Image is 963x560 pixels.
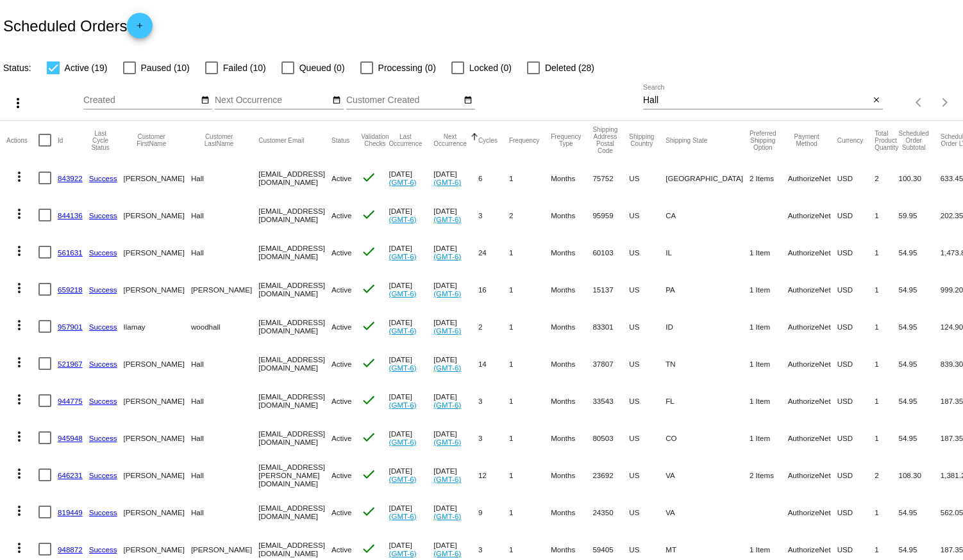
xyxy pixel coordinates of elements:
[58,508,83,516] a: 819449
[478,382,509,419] mat-cell: 3
[58,434,83,442] a: 945948
[898,419,940,456] mat-cell: 54.95
[898,456,940,493] mat-cell: 108.30
[509,493,551,531] mat-cell: 1
[592,126,617,154] button: Change sorting for ShippingPostcode
[464,95,473,106] mat-icon: date_range
[749,130,776,151] button: Change sorting for PreferredShippingOption
[837,196,875,234] mat-cell: USD
[875,382,898,419] mat-cell: 1
[389,234,434,271] mat-cell: [DATE]
[433,438,461,446] a: (GMT-6)
[258,493,331,531] mat-cell: [EMAIL_ADDRESS][DOMAIN_NAME]
[12,429,27,444] mat-icon: more_vert
[837,136,864,144] button: Change sorting for CurrencyIso
[331,434,352,442] span: Active
[433,159,478,196] mat-cell: [DATE]
[12,540,27,556] mat-icon: more_vert
[389,456,434,493] mat-cell: [DATE]
[551,133,581,147] button: Change sorting for FrequencyType
[478,196,509,234] mat-cell: 3
[592,456,629,493] mat-cell: 23692
[592,493,629,531] mat-cell: 24350
[592,271,629,308] mat-cell: 15137
[592,419,629,456] mat-cell: 80503
[10,95,26,111] mat-icon: more_vert
[875,271,898,308] mat-cell: 1
[433,345,478,382] mat-cell: [DATE]
[83,95,199,106] input: Created
[433,401,461,409] a: (GMT-6)
[629,308,666,345] mat-cell: US
[875,121,898,159] mat-header-cell: Total Product Quantity
[378,60,436,76] span: Processing (0)
[469,60,512,76] span: Locked (0)
[592,159,629,196] mat-cell: 75752
[551,234,592,271] mat-cell: Months
[433,308,478,345] mat-cell: [DATE]
[643,95,869,106] input: Search
[58,397,83,405] a: 944775
[433,133,467,147] button: Change sorting for NextOccurrenceUtc
[389,493,434,531] mat-cell: [DATE]
[389,512,417,520] a: (GMT-6)
[592,382,629,419] mat-cell: 33543
[124,234,191,271] mat-cell: [PERSON_NAME]
[478,136,498,144] button: Change sorting for Cycles
[389,475,417,483] a: (GMT-6)
[12,503,27,518] mat-icon: more_vert
[223,60,266,76] span: Failed (10)
[89,248,117,257] a: Success
[215,95,330,106] input: Next Occurrence
[361,244,376,259] mat-icon: check
[89,434,117,442] a: Success
[898,345,940,382] mat-cell: 54.95
[191,345,258,382] mat-cell: Hall
[258,308,331,345] mat-cell: [EMAIL_ADDRESS][DOMAIN_NAME]
[788,419,837,456] mat-cell: AuthorizeNet
[478,456,509,493] mat-cell: 12
[788,234,837,271] mat-cell: AuthorizeNet
[389,308,434,345] mat-cell: [DATE]
[258,196,331,234] mat-cell: [EMAIL_ADDRESS][DOMAIN_NAME]
[629,234,666,271] mat-cell: US
[433,364,461,372] a: (GMT-6)
[89,471,117,479] a: Success
[433,234,478,271] mat-cell: [DATE]
[551,419,592,456] mat-cell: Months
[132,21,147,36] mat-icon: add
[191,133,247,147] button: Change sorting for CustomerLastName
[749,456,788,493] mat-cell: 2 Items
[898,308,940,345] mat-cell: 54.95
[478,419,509,456] mat-cell: 3
[331,285,352,294] span: Active
[869,94,883,108] button: Clear
[629,382,666,419] mat-cell: US
[58,360,83,368] a: 521967
[629,196,666,234] mat-cell: US
[666,196,749,234] mat-cell: CA
[12,280,27,296] mat-icon: more_vert
[875,345,898,382] mat-cell: 1
[89,323,117,331] a: Success
[141,60,190,76] span: Paused (10)
[12,169,27,184] mat-icon: more_vert
[361,281,376,296] mat-icon: check
[551,308,592,345] mat-cell: Months
[12,392,27,407] mat-icon: more_vert
[433,382,478,419] mat-cell: [DATE]
[872,95,881,106] mat-icon: close
[478,234,509,271] mat-cell: 24
[58,545,83,554] a: 948872
[898,159,940,196] mat-cell: 100.30
[389,271,434,308] mat-cell: [DATE]
[898,271,940,308] mat-cell: 54.95
[898,234,940,271] mat-cell: 54.95
[361,170,376,185] mat-icon: check
[932,90,958,115] button: Next page
[89,360,117,368] a: Success
[788,196,837,234] mat-cell: AuthorizeNet
[124,419,191,456] mat-cell: [PERSON_NAME]
[875,419,898,456] mat-cell: 1
[89,508,117,516] a: Success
